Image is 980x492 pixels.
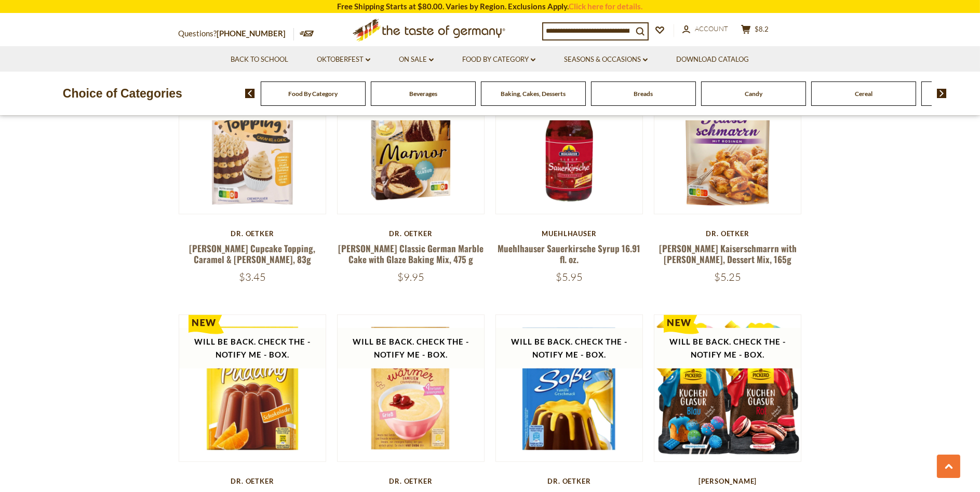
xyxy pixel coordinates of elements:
[654,315,801,462] img: Pickerd Food Color Glaze Decoration in Pouch, 4 pack
[337,229,485,238] div: Dr. Oetker
[634,90,653,98] a: Breads
[556,270,583,283] span: $5.95
[495,477,643,485] div: Dr. Oetker
[654,477,802,485] div: [PERSON_NAME]
[189,242,315,266] a: [PERSON_NAME] Cupcake Topping, Caramel & [PERSON_NAME], 83g
[288,90,338,98] a: Food By Category
[179,477,327,485] div: Dr. Oetker
[338,242,484,266] a: [PERSON_NAME] Classic German Marble Cake with Glaze Baking Mix, 475 g
[409,90,437,98] a: Beverages
[714,270,741,283] span: $5.25
[179,27,294,40] p: Questions?
[217,29,286,38] a: [PHONE_NUMBER]
[654,229,802,238] div: Dr. Oetker
[239,270,266,283] span: $3.45
[179,229,327,238] div: Dr. Oetker
[501,90,566,98] a: Baking, Cakes, Desserts
[569,2,643,11] a: Click here for details.
[179,315,326,462] img: Dr. Oetker Milk Chocolate Pudding Mix 3 Packets, 37g per packet
[564,54,648,65] a: Seasons & Occasions
[397,270,424,283] span: $9.95
[654,67,801,214] img: Dr. Oetker Kaiserschmarrn with Raisins, Dessert Mix, 165g
[937,89,947,98] img: next arrow
[495,229,643,238] div: Muehlhauser
[496,315,643,462] img: Dr. Oetker Dessert Sauce, Vanilla zum Kochen, 3 packets, 500g.
[399,54,434,65] a: On Sale
[245,89,255,98] img: previous arrow
[682,23,729,35] a: Account
[337,477,485,485] div: Dr. Oetker
[317,54,370,65] a: Oktoberfest
[855,90,872,98] a: Cereal
[498,242,641,266] a: Muehlhauser Sauerkirsche Syrup 16.91 fl. oz.
[231,54,288,65] a: Back to School
[695,24,729,33] span: Account
[462,54,535,65] a: Food By Category
[496,67,643,214] img: Muehlhauser Sauerkirsche Syrup 16.91 fl. oz.
[179,67,326,214] img: Dr. Oetker Cupcake Topping, Caramel & Brownie, 83g
[745,90,762,98] a: Candy
[676,54,749,65] a: Download Catalog
[659,242,797,266] a: [PERSON_NAME] Kaiserschmarrn with [PERSON_NAME], Dessert Mix, 165g
[740,24,771,37] button: $8.2
[338,67,485,214] img: Dr. Oetker Classic German Marble Cake with Glaze Baking Mix, 475 g
[338,315,485,462] img: Dr. Oetker "Seelen Wärmer" Family-Style Créme Pudding, 91g
[755,25,769,33] span: $8.2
